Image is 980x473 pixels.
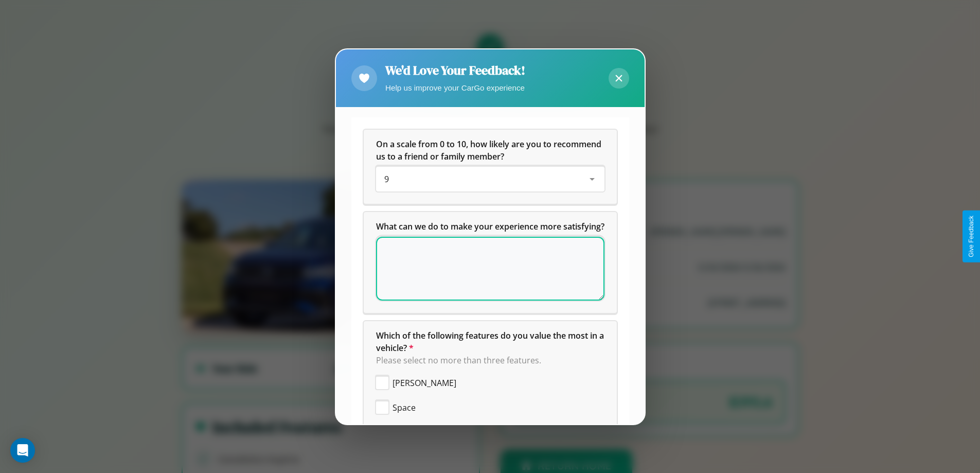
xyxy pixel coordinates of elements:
div: On a scale from 0 to 10, how likely are you to recommend us to a friend or family member? [364,130,617,204]
span: What can we do to make your experience more satisfying? [376,221,604,232]
span: Space [393,401,416,414]
div: Give Feedback [968,216,975,257]
span: [PERSON_NAME] [393,377,456,389]
span: 9 [384,173,389,185]
span: Please select no more than three features. [376,355,541,366]
span: Which of the following features do you value the most in a vehicle? [376,330,606,354]
h2: We'd Love Your Feedback! [385,62,525,79]
h5: On a scale from 0 to 10, how likely are you to recommend us to a friend or family member? [376,138,604,163]
p: Help us improve your CarGo experience [385,81,525,95]
div: On a scale from 0 to 10, how likely are you to recommend us to a friend or family member? [376,167,604,191]
div: Open Intercom Messenger [10,438,35,463]
span: On a scale from 0 to 10, how likely are you to recommend us to a friend or family member? [376,138,603,162]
